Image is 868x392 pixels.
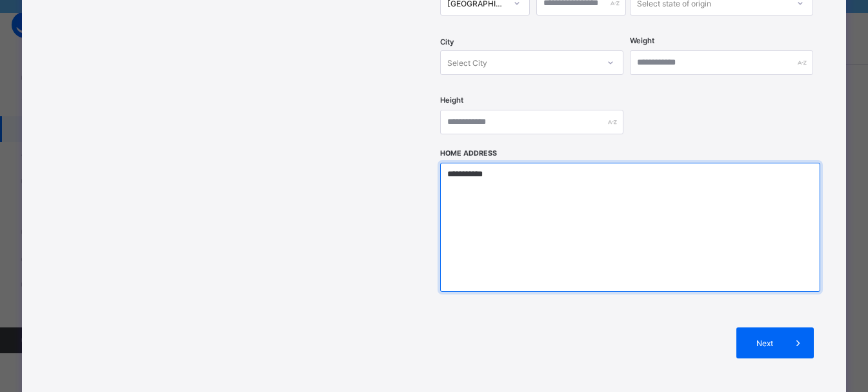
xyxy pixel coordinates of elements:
div: Select City [447,50,487,75]
label: Weight [630,36,654,45]
label: Height [440,96,463,105]
span: City [440,37,454,46]
span: Next [746,338,783,348]
label: Home Address [440,149,497,158]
